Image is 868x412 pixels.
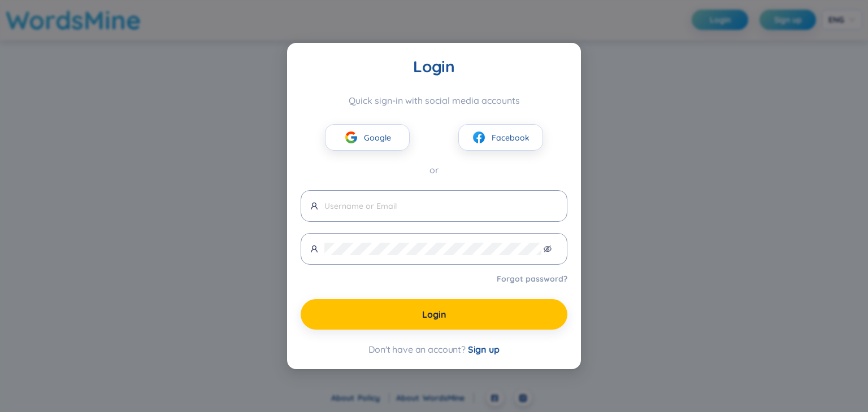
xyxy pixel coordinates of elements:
div: or [301,163,567,177]
div: Don't have an account? [301,343,567,356]
span: Login [422,308,446,321]
img: facebook [472,130,486,144]
img: google [344,130,358,144]
span: user [310,245,318,253]
button: facebookFacebook [458,124,543,151]
div: Quick sign-in with social media accounts [301,95,567,106]
span: Google [364,132,391,144]
span: user [310,202,318,210]
input: Username or Email [324,200,558,212]
button: Login [301,299,567,330]
span: Sign up [468,344,500,355]
span: Facebook [492,132,530,144]
button: googleGoogle [325,124,410,151]
div: Login [301,56,567,77]
a: Forgot password? [497,273,567,284]
span: eye-invisible [544,245,552,253]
